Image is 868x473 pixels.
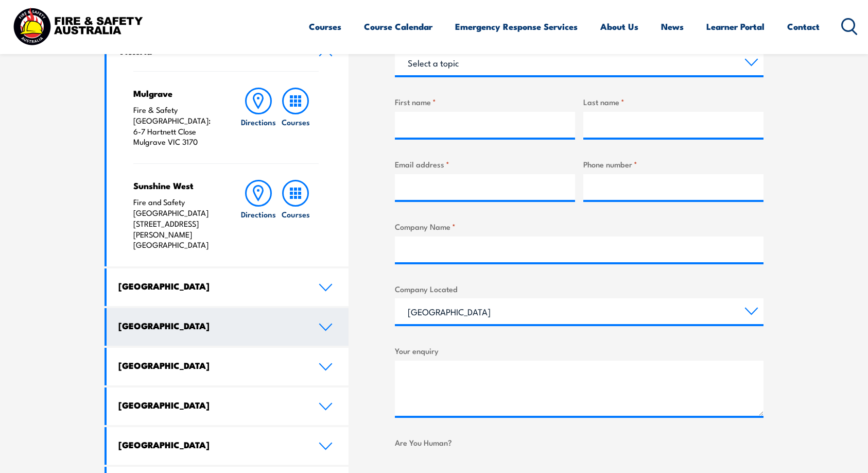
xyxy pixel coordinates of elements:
[133,180,219,191] h4: Sunshine West
[133,88,219,99] h4: Mulgrave
[277,180,314,250] a: Courses
[133,197,219,250] p: Fire and Safety [GEOGRAPHIC_DATA] [STREET_ADDRESS][PERSON_NAME] [GEOGRAPHIC_DATA]
[133,105,219,147] p: Fire & Safety [GEOGRAPHIC_DATA]: 6-7 Hartnett Close Mulgrave VIC 3170
[107,427,349,465] a: [GEOGRAPHIC_DATA]
[395,158,575,170] label: Email address
[107,268,349,306] a: [GEOGRAPHIC_DATA]
[583,96,763,108] label: Last name
[395,345,763,357] label: Your enquiry
[241,209,276,219] h6: Directions
[107,387,349,425] a: [GEOGRAPHIC_DATA]
[118,399,303,411] h4: [GEOGRAPHIC_DATA]
[661,13,684,40] a: News
[107,308,349,346] a: [GEOGRAPHIC_DATA]
[395,221,763,232] label: Company Name
[364,13,432,40] a: Course Calendar
[282,116,310,127] h6: Courses
[395,436,763,448] label: Are You Human?
[118,280,303,292] h4: [GEOGRAPHIC_DATA]
[241,116,276,127] h6: Directions
[282,209,310,219] h6: Courses
[395,283,763,295] label: Company Located
[455,13,578,40] a: Emergency Response Services
[600,13,638,40] a: About Us
[118,45,303,57] h4: Victoria
[787,13,820,40] a: Contact
[240,180,277,250] a: Directions
[107,348,349,385] a: [GEOGRAPHIC_DATA]
[706,13,765,40] a: Learner Portal
[118,360,303,371] h4: [GEOGRAPHIC_DATA]
[118,439,303,450] h4: [GEOGRAPHIC_DATA]
[240,88,277,147] a: Directions
[309,13,341,40] a: Courses
[583,158,763,170] label: Phone number
[118,320,303,331] h4: [GEOGRAPHIC_DATA]
[277,88,314,147] a: Courses
[395,96,575,108] label: First name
